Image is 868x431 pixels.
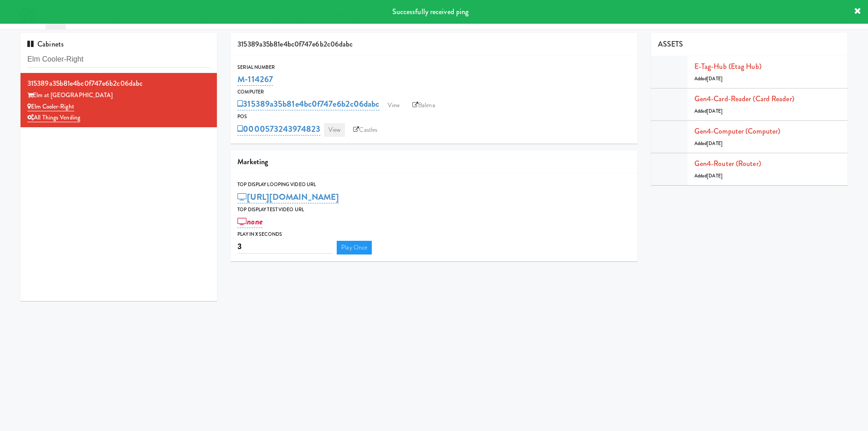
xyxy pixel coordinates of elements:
[27,51,210,68] input: Search cabinets
[237,215,262,228] a: none
[694,140,723,147] span: Added
[694,108,723,114] span: Added
[237,191,339,203] a: [URL][DOMAIN_NAME]
[694,126,780,136] a: Gen4-computer (Computer)
[324,123,345,137] a: View
[694,93,794,104] a: Gen4-card-reader (Card Reader)
[337,241,372,254] a: Play Once
[349,123,382,137] a: Castles
[27,77,210,90] div: 315389a35b81e4bc0f747e6b2c06dabc
[694,172,723,179] span: Added
[408,99,440,112] a: Balena
[707,75,723,82] span: [DATE]
[237,73,273,86] a: M-114267
[237,112,631,121] div: POS
[694,75,723,82] span: Added
[27,90,210,101] div: Elm at [GEOGRAPHIC_DATA]
[237,63,631,72] div: Serial Number
[658,39,683,49] span: ASSETS
[707,140,723,147] span: [DATE]
[237,98,379,110] a: 315389a35b81e4bc0f747e6b2c06dabc
[707,172,723,179] span: [DATE]
[237,156,268,167] span: Marketing
[231,33,637,56] div: 315389a35b81e4bc0f747e6b2c06dabc
[21,73,217,127] li: 315389a35b81e4bc0f747e6b2c06dabcElm at [GEOGRAPHIC_DATA] Elm Cooler-RightAll Things Vending
[694,158,761,169] a: Gen4-router (Router)
[392,6,469,17] span: Successfully received ping
[237,123,320,135] a: 0000573243974823
[707,108,723,114] span: [DATE]
[237,205,631,214] div: Top Display Test Video Url
[383,99,404,112] a: View
[27,39,64,49] span: Cabinets
[237,88,631,97] div: Computer
[237,180,631,189] div: Top Display Looping Video Url
[27,113,80,122] a: All Things Vending
[237,230,631,239] div: Play in X seconds
[27,102,74,111] a: Elm Cooler-Right
[694,61,761,72] a: E-tag-hub (Etag Hub)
